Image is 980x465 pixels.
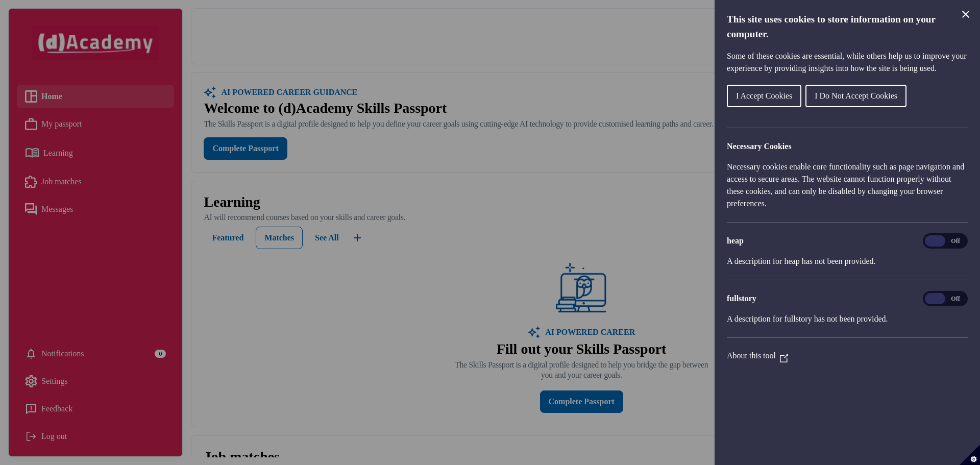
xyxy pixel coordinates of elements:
[945,235,966,247] span: Off
[727,12,968,42] h1: This site uses cookies to store information on your computer.
[727,235,968,247] h3: heap
[805,85,906,107] button: I Do Not Accept Cookies
[736,91,792,100] span: I Accept Cookies
[925,235,945,247] span: On
[815,91,897,100] span: I Do Not Accept Cookies
[727,85,801,107] button: I Accept Cookies
[945,293,966,304] span: Off
[960,8,972,20] button: Close Cookie Control
[727,140,968,153] h2: Necessary Cookies
[727,50,968,75] p: Some of these cookies are essential, while others help us to improve your experience by providing...
[727,255,968,267] p: A description for heap has not been provided.
[727,313,968,325] p: A description for fullstory has not been provided.
[727,161,968,210] p: Necessary cookies enable core functionality such as page navigation and access to secure areas. T...
[727,292,968,305] h3: fullstory
[960,445,980,465] button: Set cookie preferences
[925,293,945,304] span: On
[727,351,788,360] a: About this tool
